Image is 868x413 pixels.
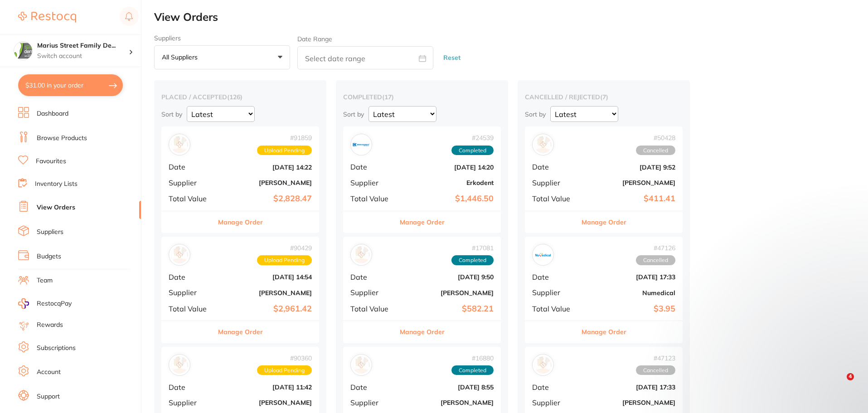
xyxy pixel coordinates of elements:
h2: cancelled / rejected ( 7 ) [525,93,683,101]
b: [DATE] 9:52 [585,164,675,171]
p: Sort by [343,110,364,118]
b: [PERSON_NAME] [403,289,494,296]
span: Date [350,163,396,171]
img: Henry Schein Halas [171,136,188,153]
span: Supplier [350,179,396,187]
span: Date [532,383,577,391]
span: RestocqPay [37,299,72,308]
b: $2,961.42 [221,304,312,314]
span: Upload Pending [257,146,312,155]
b: $582.21 [403,304,494,314]
h2: completed ( 17 ) [343,93,501,101]
span: Total Value [169,305,214,313]
h2: View Orders [154,11,868,24]
span: 4 [847,373,854,380]
span: # 47123 [636,355,675,362]
span: Upload Pending [257,255,312,265]
a: Subscriptions [37,344,76,353]
span: # 16880 [451,355,494,362]
img: Henry Schein Halas [353,356,370,374]
a: RestocqPay [18,298,72,309]
b: $2,828.47 [221,194,312,204]
span: Date [350,383,396,391]
span: Date [350,273,396,281]
h4: Marius Street Family Dental [37,41,129,50]
span: Date [532,163,577,171]
b: [DATE] 9:50 [403,273,494,281]
label: Date Range [297,35,332,43]
span: Cancelled [636,255,675,265]
span: Supplier [169,398,214,407]
span: Supplier [532,398,577,407]
button: Manage Order [582,321,626,343]
div: Henry Schein Halas#90429Upload PendingDate[DATE] 14:54Supplier[PERSON_NAME]Total Value$2,961.42Ma... [161,237,319,343]
iframe: Intercom live chat [828,373,850,395]
span: Date [532,273,577,281]
b: [PERSON_NAME] [221,179,312,186]
span: # 50428 [636,134,675,141]
p: Sort by [525,110,546,118]
button: Reset [441,46,463,70]
a: Team [37,276,53,285]
span: Supplier [350,288,396,296]
b: [PERSON_NAME] [585,179,675,186]
a: Budgets [37,252,61,261]
p: All suppliers [162,53,201,61]
button: All suppliers [154,45,290,70]
b: [DATE] 14:54 [221,273,312,281]
span: # 90360 [257,355,312,362]
b: [DATE] 8:55 [403,384,494,391]
img: Erkodent [353,136,370,153]
b: [DATE] 17:33 [585,273,675,281]
a: Favourites [36,157,66,166]
img: RestocqPay [18,298,29,309]
a: Account [37,368,61,377]
span: Cancelled [636,146,675,155]
span: Total Value [169,194,214,203]
span: Total Value [350,194,396,203]
img: Restocq Logo [18,12,76,23]
button: Manage Order [218,211,263,233]
span: Date [169,163,214,171]
span: Total Value [532,305,577,313]
span: # 90429 [257,244,312,252]
b: $3.95 [585,304,675,314]
p: Switch account [37,52,129,61]
a: Support [37,392,60,401]
span: # 47126 [636,244,675,252]
button: $31.00 in your order [18,74,123,96]
b: Numedical [585,289,675,296]
span: Supplier [169,288,214,296]
b: $411.41 [585,194,675,204]
span: Cancelled [636,365,675,375]
label: Suppliers [154,34,290,42]
b: [DATE] 14:20 [403,164,494,171]
span: Completed [451,146,494,155]
b: $1,446.50 [403,194,494,204]
span: Supplier [350,398,396,407]
span: Supplier [532,179,577,187]
div: Henry Schein Halas#91859Upload PendingDate[DATE] 14:22Supplier[PERSON_NAME]Total Value$2,828.47Ma... [161,126,319,233]
span: # 91859 [257,134,312,141]
span: Completed [451,255,494,265]
img: Numedical [534,246,552,263]
span: Date [169,273,214,281]
a: Inventory Lists [35,180,78,189]
iframe: Intercom notifications message [682,192,863,389]
a: Rewards [37,321,63,330]
b: [DATE] 17:33 [585,384,675,391]
button: Manage Order [582,211,626,233]
span: Upload Pending [257,365,312,375]
a: Restocq Logo [18,7,76,28]
b: [PERSON_NAME] [221,399,312,406]
img: Henry Schein Halas [353,246,370,263]
img: Adam Dental [534,356,552,374]
span: # 24539 [451,134,494,141]
img: Henry Schein Halas [171,356,188,374]
p: Sort by [161,110,182,118]
span: Date [169,383,214,391]
span: Total Value [532,194,577,203]
span: Supplier [532,288,577,296]
b: [DATE] 11:42 [221,384,312,391]
img: Marius Street Family Dental [14,42,32,60]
